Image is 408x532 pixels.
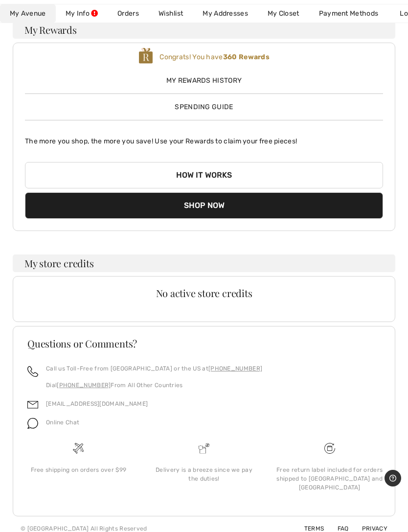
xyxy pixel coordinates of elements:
div: Free return label included for orders shipped to [GEOGRAPHIC_DATA] and [GEOGRAPHIC_DATA] [274,465,385,492]
span: Congrats! You have [159,53,270,61]
a: [PHONE_NUMBER] [57,382,111,389]
div: Delivery is a breeze since we pay the duties! [149,465,259,483]
iframe: Opens a widget where you can find more information [385,470,401,487]
div: No active store credits [25,288,383,298]
h3: Questions or Comments? [27,339,381,348]
span: My Avenue [10,8,46,19]
p: Call us Toll-Free from [GEOGRAPHIC_DATA] or the US at [46,364,262,373]
img: Free shipping on orders over $99 [73,443,84,454]
h3: My store credits [13,254,395,272]
div: Free shipping on orders over $99 [23,465,134,474]
a: My Info [56,4,108,23]
a: Privacy [350,525,387,532]
a: Wishlist [149,4,193,23]
p: The more you shop, the more you save! Use your Rewards to claim your free pieces! [25,128,383,146]
a: Orders [108,4,149,23]
span: My Rewards History [25,75,383,86]
button: Shop Now [25,192,383,219]
b: 360 Rewards [223,53,270,61]
span: Spending Guide [175,103,233,111]
img: chat [27,418,38,429]
img: call [27,366,38,377]
img: Delivery is a breeze since we pay the duties! [199,443,209,454]
span: Online Chat [46,419,79,426]
button: How it works [25,162,383,188]
h3: My Rewards [13,21,395,39]
img: Free shipping on orders over $99 [324,443,335,454]
a: [EMAIL_ADDRESS][DOMAIN_NAME] [46,400,148,407]
a: FAQ [326,525,349,532]
a: [PHONE_NUMBER] [208,365,262,372]
a: My Closet [258,4,309,23]
a: Terms [293,525,324,532]
a: Payment Methods [309,4,388,23]
img: loyalty_logo_r.svg [138,47,153,65]
img: email [27,399,38,410]
a: My Addresses [193,4,258,23]
p: Dial From All Other Countries [46,381,262,390]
